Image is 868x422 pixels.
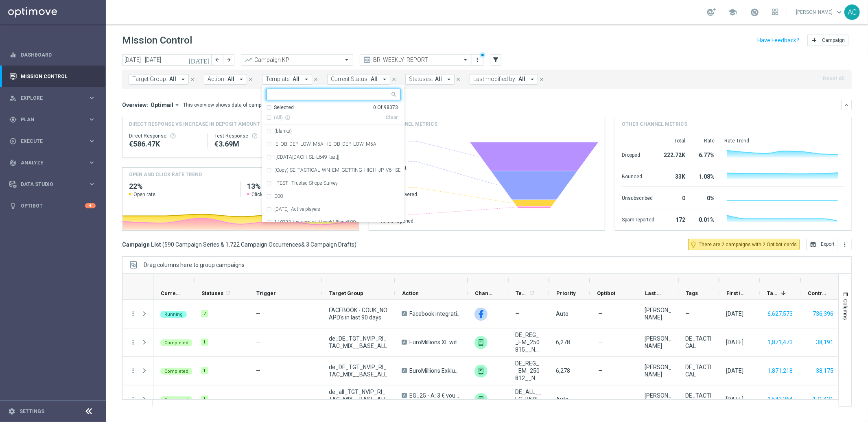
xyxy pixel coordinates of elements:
span: — [515,310,520,317]
div: 1 [201,367,208,374]
button: 1,871,218 [767,366,794,376]
button: keyboard_arrow_down [841,100,852,110]
div: OtherLevels [474,365,488,378]
div: 7 [201,310,208,317]
span: A [402,340,407,345]
div: --TEST-- Trusted Shops Survey [266,177,400,190]
span: Targeted Customers [767,290,778,296]
span: — [598,396,603,403]
i: more_vert [842,241,848,248]
span: A [402,368,407,373]
a: Optibot [21,195,85,216]
i: close [313,77,319,82]
button: more_vert [129,339,137,346]
colored-tag: Completed [160,339,192,346]
span: Click rate [251,191,273,198]
label: --TEST-- Trusted Shops Survey [274,181,338,186]
span: Action: [208,76,225,83]
div: Charlotte Kammeyer [645,363,671,378]
button: arrow_back [212,54,223,66]
span: Template: [266,76,291,83]
button: more_vert [129,396,137,403]
div: 4 [85,203,96,208]
span: Control Customers [808,290,827,296]
i: more_vert [474,57,481,63]
label: ![CDATA[DACH_SL_L649_test]] [274,155,339,160]
span: Optibot [597,290,615,296]
button: Last modified by: All arrow_drop_down [470,74,538,85]
div: Selected [274,104,294,111]
span: Campaign [822,37,845,43]
i: arrow_drop_down [173,101,181,109]
div: This overview shows data of campaigns executed via Optimail [183,101,324,109]
button: close [189,75,196,84]
i: keyboard_arrow_down [844,102,849,108]
multiple-options-button: Export to CSV [806,241,852,247]
ng-select: BR_WEEKLY_REPORT [360,54,472,66]
span: Optimail [151,101,173,109]
button: play_circle_outline Execute keyboard_arrow_right [9,138,96,144]
h3: Campaign List [122,241,356,248]
span: Completed [164,369,188,374]
span: de_all_TGT_NVIP_RI_TAC_MIX__BASE_ALL_EM_EXCL [329,388,388,410]
button: lightbulb Optibot 4 [9,203,96,209]
div: Explore [9,94,88,102]
label: IE_OB_DEP_LOW_M5A - IE_OB_DEP_LOW_M5A [274,142,376,146]
button: 171,431 [812,394,834,405]
div: 0.01% [695,212,715,225]
div: 140722-tue_com-dt_MegaMillions500 [266,216,400,229]
div: Plan [9,116,88,123]
span: Completed [164,397,188,402]
span: All [293,76,300,83]
i: trending_up [244,56,252,64]
a: Mission Control [21,66,96,87]
span: There are 2 campaigns with 2 Optibot cards [699,241,797,248]
input: Have Feedback? [757,37,799,43]
div: track_changes Analyze keyboard_arrow_right [9,160,96,166]
i: person_search [9,94,17,102]
button: 1,543,364 [767,394,794,405]
button: 38,175 [815,366,834,376]
button: 1,871,473 [767,337,794,348]
img: Facebook Custom Audience [474,308,488,321]
h4: OPEN AND CLICK RATE TREND [129,171,202,178]
i: [DATE] [188,56,210,63]
span: — [685,310,690,317]
span: Open rate [133,191,155,198]
div: AC [844,4,860,20]
button: Action: All arrow_drop_down [204,74,247,85]
i: add [811,37,818,44]
span: A [402,393,407,398]
span: Statuses: [409,76,433,83]
div: 000 [266,190,400,203]
button: open_in_browser Export [806,239,838,250]
h4: Other channel metrics [622,120,687,128]
div: €586,465 [129,139,201,149]
span: Only under 10K items [274,114,283,121]
button: [DATE] [187,54,212,66]
div: Mission Control [9,66,96,87]
span: ) [354,241,356,248]
input: Select date range [122,54,212,66]
div: Rate Trend [724,138,845,144]
i: lightbulb [9,202,17,210]
img: OtherLevels [474,393,488,406]
img: OtherLevels [474,336,488,349]
span: — [256,310,260,317]
span: A [402,311,407,316]
div: Row Groups [144,262,245,268]
i: keyboard_arrow_right [88,159,96,166]
span: 3 Campaign Drafts [306,241,354,248]
span: FACEBOOK - COUK_NO APD's in last 90 days [329,306,388,321]
span: Auto [556,310,568,317]
span: & [301,241,305,248]
i: preview [363,56,371,64]
button: more_vert [474,55,482,65]
button: person_search Explore keyboard_arrow_right [9,95,96,101]
button: lightbulb_outline There are 2 campaigns with 2 Optibot cards [688,239,800,250]
div: 172 [664,212,685,225]
i: refresh [225,290,231,296]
